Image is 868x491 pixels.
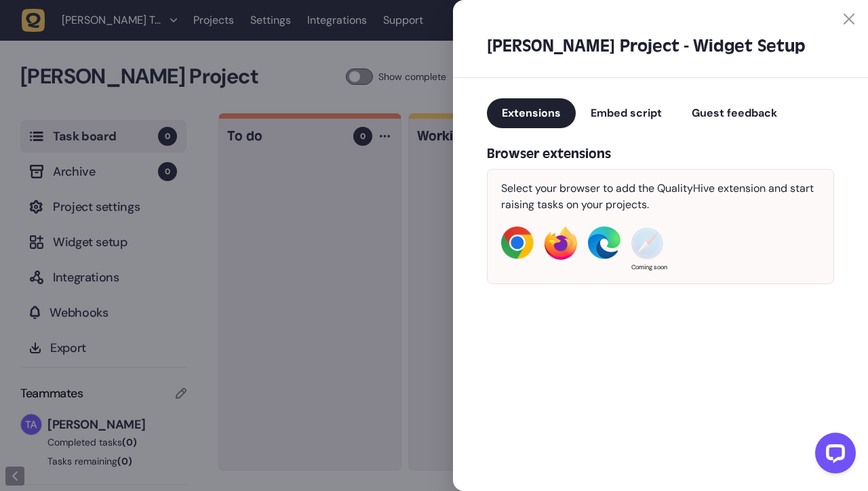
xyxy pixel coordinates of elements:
iframe: LiveChat chat widget [804,427,861,484]
span: Embed script [591,106,662,120]
span: Extensions [502,106,561,120]
h2: [PERSON_NAME] Project - Widget Setup [487,35,834,57]
img: Firefox Extension [545,227,577,260]
p: Select your browser to add the QualityHive extension and start raising tasks on your projects. [501,180,820,213]
p: Coming soon [631,263,667,273]
img: Safari Extension [631,227,664,261]
h4: Browser extensions [487,144,834,163]
img: Chrome Extension [501,227,534,259]
span: Guest feedback [692,106,777,120]
img: Edge Extension [588,227,620,259]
